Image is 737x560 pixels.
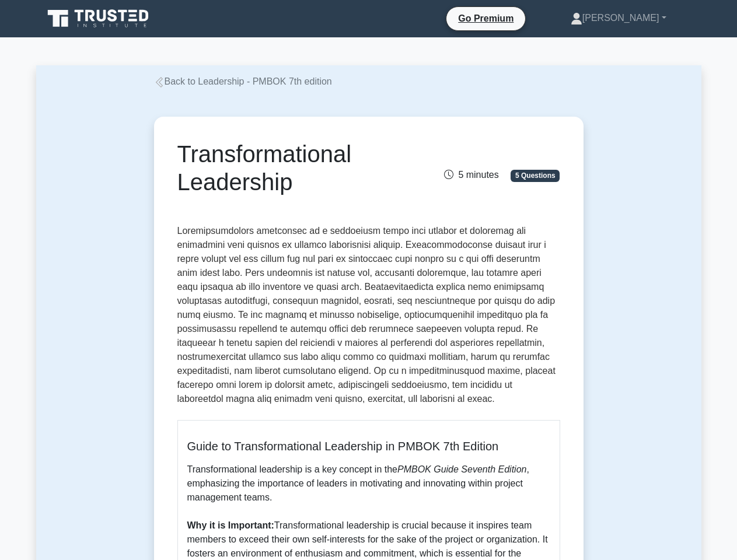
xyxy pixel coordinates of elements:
span: 5 minutes [444,170,498,180]
b: Why it is Important: [187,520,274,530]
h5: Guide to Transformational Leadership in PMBOK 7th Edition [187,439,550,453]
a: Back to Leadership - PMBOK 7th edition [154,76,332,86]
h1: Transformational Leadership [177,140,428,196]
a: [PERSON_NAME] [543,6,694,30]
span: 5 Questions [511,170,560,181]
p: Loremipsumdolors ametconsec ad e seddoeiusm tempo inci utlabor et doloremag ali enimadmini veni q... [177,224,560,411]
i: PMBOK Guide Seventh Edition [397,464,526,474]
a: Go Premium [451,11,521,26]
